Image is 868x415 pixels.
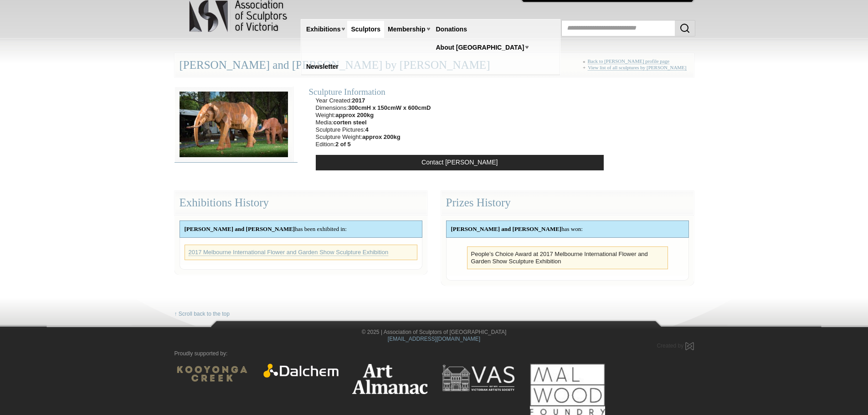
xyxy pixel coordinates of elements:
div: Prizes History [441,191,694,215]
div: Exhibitions History [175,191,427,215]
li: Year Created: [316,97,431,104]
li: People’s Choice Award at 2017 Melbourne International Flower and Garden Show Sculpture Exhibition [471,251,664,265]
a: Newsletter [303,58,342,75]
li: Media: [316,119,431,126]
a: View list of all sculptures by [PERSON_NAME] [588,65,686,71]
a: Contact [PERSON_NAME] [316,155,604,170]
div: © 2025 | Association of Sculptors of [GEOGRAPHIC_DATA] [168,329,701,343]
strong: 300cmH x 150cmW x 600cmD [348,104,431,111]
strong: approx 200kg [335,112,374,118]
strong: approx 200kg [362,133,401,140]
img: Kooyonga Wines [175,364,250,384]
a: Exhibitions [303,21,344,38]
div: [PERSON_NAME] and [PERSON_NAME] by [PERSON_NAME] [175,53,694,77]
img: Art Almanac [352,364,427,394]
a: About [GEOGRAPHIC_DATA] [432,39,528,56]
li: Edition: [316,141,431,148]
a: Membership [384,21,429,38]
li: Dimensions: [316,104,431,112]
a: Donations [432,21,471,38]
strong: 2017 [352,97,365,104]
img: Search [679,23,690,34]
strong: 4 [365,126,369,133]
img: Created by Marby [685,342,694,350]
li: Sculpture Pictures: [316,126,431,133]
strong: [PERSON_NAME] and [PERSON_NAME] [451,225,562,232]
a: ↑ Scroll back to the top [175,311,230,318]
div: has been exhibited in: [180,221,422,237]
a: 2017 Melbourne International Flower and Garden Show Sculpture Exhibition [189,249,389,256]
a: [EMAIL_ADDRESS][DOMAIN_NAME] [388,336,480,342]
p: Proudly supported by: [175,350,694,357]
img: Victorian Artists Society [441,364,516,392]
div: Sculpture Information [309,87,611,97]
strong: [PERSON_NAME] and [PERSON_NAME] [185,225,295,232]
div: « + [583,58,689,74]
li: Sculpture Weight: [316,133,431,141]
img: Mal Wood Foundry [530,364,605,415]
a: Created by [657,343,693,349]
li: Weight: [316,112,431,119]
a: Back to [PERSON_NAME] profile page [588,58,670,64]
div: has won: [447,221,688,237]
a: Sculptors [347,21,384,38]
strong: 2 of 5 [335,141,351,148]
img: 072-10__medium.jpg [175,87,293,162]
strong: corten steel [334,119,367,126]
span: Created by [657,343,683,349]
img: Dalchem Products [263,364,339,378]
